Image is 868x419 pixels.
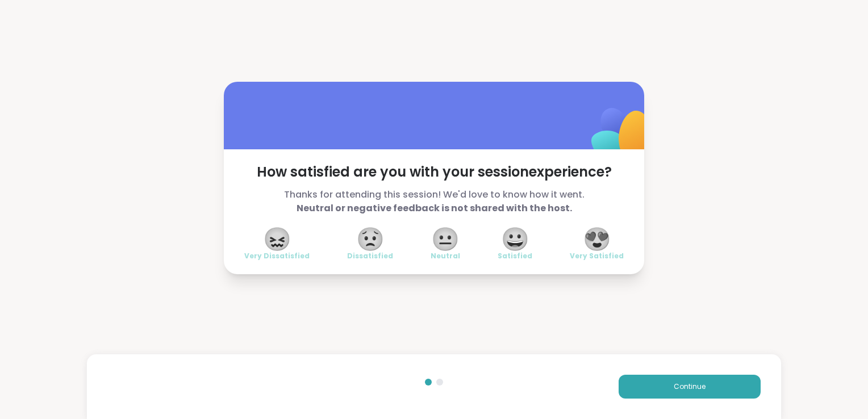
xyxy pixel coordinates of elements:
span: 😐 [431,229,460,249]
span: 😖 [263,229,291,249]
span: Thanks for attending this session! We'd love to know how it went. [244,188,624,215]
span: Very Dissatisfied [244,252,310,261]
span: How satisfied are you with your session experience? [244,163,624,181]
span: Very Satisfied [570,252,624,261]
img: ShareWell Logomark [565,78,678,191]
span: Continue [674,382,706,392]
button: Continue [619,375,761,399]
b: Neutral or negative feedback is not shared with the host. [297,202,572,215]
span: Dissatisfied [347,252,393,261]
span: Satisfied [498,252,532,261]
span: Neutral [431,252,460,261]
span: 😟 [356,229,385,249]
span: 😍 [583,229,611,249]
span: 😀 [501,229,529,249]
